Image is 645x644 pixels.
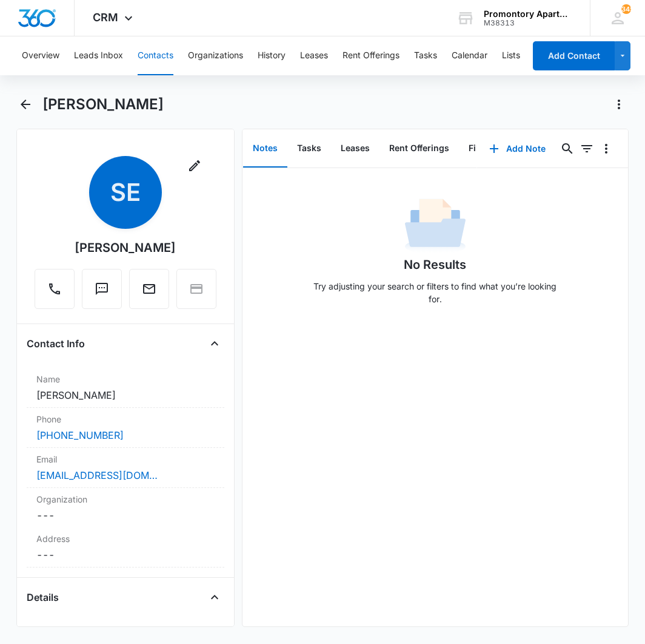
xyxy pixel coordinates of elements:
h4: Contact Info [27,336,85,351]
img: No Data [405,195,466,256]
div: Address--- [27,527,224,568]
div: account name [484,9,572,19]
button: Contacts [138,36,173,75]
div: Organization--- [27,488,224,527]
span: CRM [93,11,118,24]
button: Rent Offerings [343,36,399,75]
dd: --- [36,547,215,562]
button: Tasks [414,36,437,75]
button: Close [205,334,224,353]
button: Actions [609,95,629,114]
label: Email [36,453,215,466]
dd: --- [36,508,215,523]
button: Email [129,269,169,309]
button: Tasks [287,130,331,168]
button: Call [35,269,75,309]
button: History [258,36,286,75]
button: Filters [577,139,597,158]
span: 345 [621,4,631,14]
button: Rent Offerings [379,130,459,168]
button: Calendar [452,36,487,75]
button: Notes [243,130,287,168]
p: Try adjusting your search or filters to find what you’re looking for. [308,280,563,305]
div: Name[PERSON_NAME] [27,368,224,408]
button: Overflow Menu [597,139,616,158]
span: SE [89,156,162,229]
h1: [PERSON_NAME] [42,95,164,114]
button: Search... [558,139,577,158]
button: Leases [331,130,379,168]
dd: [PERSON_NAME] [36,388,215,402]
div: account id [484,19,572,27]
div: Email[EMAIL_ADDRESS][DOMAIN_NAME] [27,448,224,488]
button: Lists [502,36,520,75]
button: Back [16,95,35,114]
button: Leads Inbox [74,36,123,75]
button: Add Contact [533,41,615,70]
label: Organization [36,493,215,506]
label: Address [36,532,215,545]
label: Phone [36,413,215,425]
div: Phone[PHONE_NUMBER] [27,408,224,448]
a: Email [129,288,169,298]
button: Close [205,588,224,607]
button: Organizations [188,36,243,75]
button: Leases [300,36,328,75]
button: Text [82,269,122,309]
button: Add Note [477,134,558,163]
label: Name [36,373,215,385]
button: Overview [22,36,59,75]
a: Text [82,288,122,298]
div: [PERSON_NAME] [75,239,176,257]
a: Call [35,288,75,298]
a: [EMAIL_ADDRESS][DOMAIN_NAME] [36,468,158,483]
a: [PHONE_NUMBER] [36,428,124,442]
h4: Details [27,590,59,605]
h1: No Results [404,256,466,274]
div: notifications count [621,4,631,14]
button: Files [459,130,498,168]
